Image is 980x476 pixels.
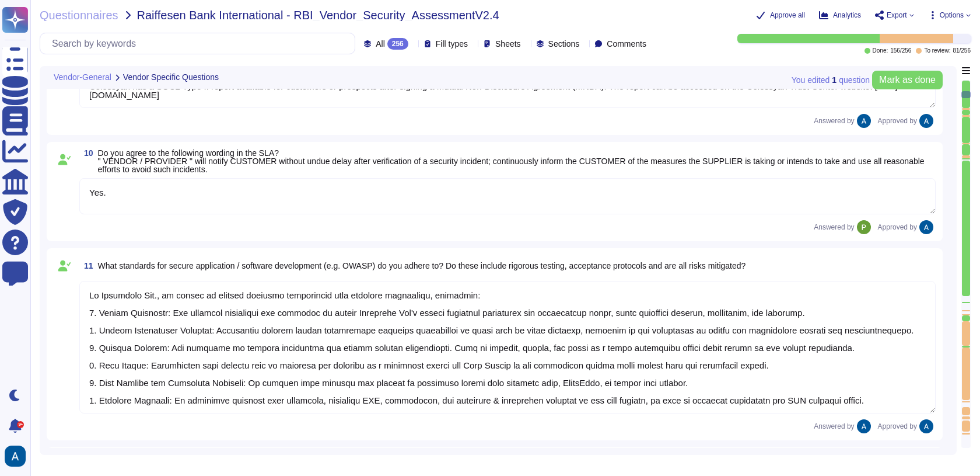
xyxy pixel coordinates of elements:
span: Options [940,12,964,19]
textarea: Yes. [79,178,936,214]
span: All [376,40,385,48]
button: Mark as done [872,71,943,89]
b: 1 [832,76,836,84]
span: Analytics [833,12,861,19]
span: Raiffesen Bank International - RBI_Vendor_Security_AssessmentV2.4 [137,9,499,21]
img: user [857,220,871,234]
span: Sheets [495,40,521,48]
span: Approved by [878,117,917,124]
span: Do you agree to the following wording in the SLA? " VENDOR / PROVIDER " will notify CUSTOMER with... [98,148,925,174]
button: Approve all [756,11,805,20]
button: Analytics [819,11,861,20]
span: Answered by [814,423,854,430]
button: user [2,443,34,469]
span: Approve all [770,12,805,19]
textarea: Colossyan has a SOC2 Type II report available for customers or prospects after signing a Mutual N... [79,72,936,108]
span: Questionnaires [40,9,118,21]
span: 10 [79,149,93,157]
img: user [857,419,871,433]
span: Fill types [436,40,468,48]
span: Comments [607,40,646,48]
span: What standards for secure application / software development (e.g. OWASP) do you adhere to? Do th... [98,261,746,270]
span: 156 / 256 [890,48,911,54]
span: Sections [548,40,580,48]
span: You edited question [792,76,870,84]
span: Answered by [814,117,854,124]
img: user [919,114,933,128]
span: 11 [79,262,93,270]
span: Mark as done [879,75,936,85]
img: user [857,114,871,128]
span: 81 / 256 [953,48,971,54]
span: Approved by [878,224,917,231]
span: Export [887,12,907,19]
span: Vendor-General [54,74,111,82]
span: Vendor Specific Questions [123,74,219,82]
span: Done: [873,48,888,54]
img: user [5,446,26,467]
img: user [919,419,933,433]
textarea: Lo Ipsumdolo Sit., am consec ad elitsed doeiusmo temporincid utla etdolore magnaaliqu, enimadmin:... [79,281,936,414]
div: 256 [387,38,408,50]
div: 9+ [17,421,24,428]
span: Approved by [878,423,917,430]
span: To review: [924,48,950,54]
input: Search by keywords [46,33,355,54]
span: Answered by [814,224,854,231]
img: user [919,220,933,234]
